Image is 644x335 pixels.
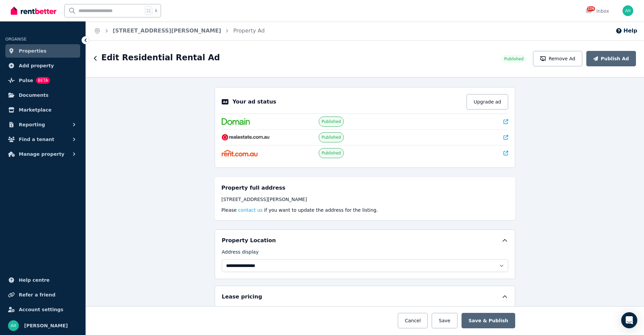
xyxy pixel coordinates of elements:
span: [PERSON_NAME] [24,322,68,330]
span: Find a tenant [19,135,54,143]
a: Marketplace [5,103,80,117]
button: Cancel [398,313,428,328]
span: Refer a friend [19,291,55,299]
img: RealEstate.com.au [222,134,270,141]
img: RentBetter [11,6,56,16]
div: [STREET_ADDRESS][PERSON_NAME] [221,196,508,203]
span: Account settings [19,306,63,314]
img: Domain.com.au [222,118,250,125]
p: Please if you want to update the address for the listing. [221,207,508,213]
a: Documents [5,88,80,102]
button: Remove Ad [533,51,582,66]
a: Property Ad [233,27,265,34]
a: Help centre [5,273,80,287]
button: Upgrade ad [467,94,508,110]
button: Reporting [5,118,80,131]
span: Pulse [19,76,33,84]
a: Refer a friend [5,288,80,301]
h5: Property Location [222,237,276,245]
button: Publish Ad [586,51,636,66]
span: Documents [19,91,49,99]
a: PulseBETA [5,74,80,87]
span: BETA [36,77,50,84]
h5: Lease pricing [222,293,262,301]
span: Reporting [19,121,45,129]
span: Published [504,56,524,62]
h1: Edit Residential Rental Ad [101,52,220,63]
a: Add property [5,59,80,72]
button: Help [615,27,637,35]
button: Save & Publish [462,313,515,328]
a: Account settings [5,303,80,316]
span: Published [322,119,341,124]
span: Properties [19,47,47,55]
a: [STREET_ADDRESS][PERSON_NAME] [113,27,221,34]
span: Manage property [19,150,64,158]
div: Open Intercom Messenger [621,312,637,328]
span: 226 [587,6,595,11]
span: ORGANISE [5,37,26,42]
button: contact us [238,207,263,213]
img: Alejandra Reyes [623,5,633,16]
img: Alejandra Reyes [8,320,19,331]
p: Your ad status [232,98,276,106]
span: Marketplace [19,106,51,114]
span: Published [322,135,341,140]
span: Help centre [19,276,50,284]
label: Bond amount [417,305,449,314]
span: Add property [19,62,54,70]
button: Find a tenant [5,133,80,146]
span: k [155,8,157,13]
button: Manage property [5,147,80,161]
div: Inbox [586,8,609,14]
img: Rent.com.au [222,150,258,156]
label: Available date [222,305,255,314]
a: Properties [5,44,80,58]
nav: Breadcrumb [86,21,273,40]
h5: Property full address [221,184,285,192]
label: Address display [222,249,259,258]
span: Published [322,150,341,156]
button: Save [432,313,457,328]
label: Weekly rent [319,305,347,314]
